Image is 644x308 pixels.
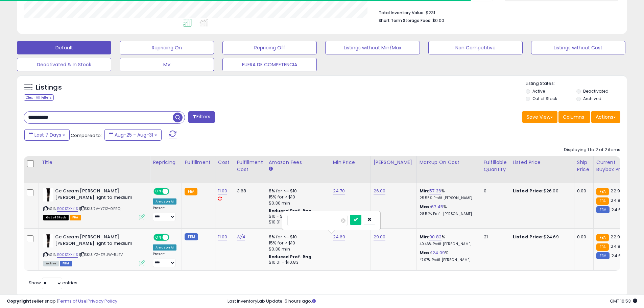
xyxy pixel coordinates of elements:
[420,250,431,256] b: Max:
[228,298,637,305] div: Last InventoryLab Update: 5 hours ago.
[29,280,77,286] span: Show: entries
[513,159,571,166] div: Listed Price
[577,159,591,173] div: Ship Price
[71,132,102,139] span: Compared to:
[154,235,163,240] span: ON
[531,41,625,54] button: Listings without Cost
[269,246,325,252] div: $0.30 min
[269,166,273,172] small: Amazon Fees.
[513,188,544,194] b: Listed Price:
[591,111,620,123] button: Actions
[185,188,197,195] small: FBA
[57,206,78,212] a: B00IZXXKIS
[115,132,153,138] span: Aug-25 - Aug-31
[79,252,123,257] span: | SKU: YZ-D7UW-5JEV
[153,244,176,251] div: Amazon AI
[269,188,325,194] div: 8% for <= $10
[416,156,481,183] th: The percentage added to the cost of goods (COGS) that forms the calculator for Min & Max prices.
[577,234,588,240] div: 0.00
[611,243,623,250] span: 24.85
[42,159,147,166] div: Title
[43,215,69,220] span: All listings that are currently out of stock and unavailable for purchase on Amazon
[269,200,325,206] div: $0.30 min
[57,252,78,258] a: B00IZXXKIS
[218,159,231,166] div: Cost
[79,206,120,211] span: | SKU: 7V-Y7I2-0FRQ
[104,129,162,141] button: Aug-25 - Aug-31
[513,234,544,240] b: Listed Price:
[374,159,414,166] div: [PERSON_NAME]
[269,254,313,260] b: Reduced Prof. Rng.
[88,298,117,304] a: Privacy Policy
[269,214,325,219] div: $10 - $11.72
[269,240,325,246] div: 15% for > $10
[610,298,637,304] span: 2025-09-8 16:53 GMT
[420,212,476,216] p: 28.54% Profit [PERSON_NAME]
[43,188,53,202] img: 11d+v4-uu8L._SL40_.jpg
[185,159,212,166] div: Fulfillment
[484,159,507,173] div: Fulfillable Quantity
[583,96,601,101] label: Archived
[374,234,386,240] a: 29.00
[269,260,325,265] div: $10.01 - $10.83
[428,41,523,54] button: Non Competitive
[7,298,117,305] div: seller snap | |
[596,206,610,213] small: FBM
[218,188,228,194] a: 11.00
[513,234,569,240] div: $24.69
[420,204,431,210] b: Max:
[420,242,476,246] p: 40.46% Profit [PERSON_NAME]
[188,111,215,123] button: Filters
[596,243,609,251] small: FBA
[36,83,62,92] h5: Listings
[222,58,317,71] button: FUERA DE COMPETENCIA
[420,204,476,216] div: %
[237,159,263,173] div: Fulfillment Cost
[55,188,137,202] b: Cc Cream [PERSON_NAME] [PERSON_NAME] light to medium
[611,234,623,240] span: 22.95
[429,234,442,240] a: 90.82
[563,114,584,120] span: Columns
[237,234,245,240] a: N/A
[611,207,624,213] span: 24.69
[596,197,609,205] small: FBA
[429,188,441,194] a: 57.36
[34,132,61,138] span: Last 7 Days
[577,188,588,194] div: 0.00
[17,41,111,54] button: Default
[153,252,176,267] div: Preset:
[431,204,443,210] a: 67.45
[431,250,445,256] a: 124.09
[222,41,317,54] button: Repricing Off
[532,88,545,94] label: Active
[154,189,163,194] span: ON
[526,80,627,87] p: Listing States:
[420,250,476,262] div: %
[120,41,214,54] button: Repricing On
[237,188,261,194] div: 3.68
[153,206,176,221] div: Preset:
[269,234,325,240] div: 8% for <= $10
[153,198,176,205] div: Amazon AI
[420,188,476,200] div: %
[611,188,623,194] span: 22.95
[379,18,431,23] b: Short Term Storage Fees:
[153,159,179,166] div: Repricing
[333,188,345,194] a: 24.70
[420,234,476,246] div: %
[269,208,313,214] b: Reduced Prof. Rng.
[60,261,72,266] span: FBM
[420,196,476,200] p: 25.55% Profit [PERSON_NAME]
[120,58,214,71] button: MV
[522,111,557,123] button: Save View
[484,234,505,240] div: 21
[333,159,368,166] div: Min Price
[558,111,590,123] button: Columns
[325,41,420,54] button: Listings without Min/Max
[420,159,478,166] div: Markup on Cost
[596,188,609,195] small: FBA
[333,234,345,240] a: 24.69
[269,194,325,200] div: 15% for > $10
[218,234,228,240] a: 11.00
[43,188,145,219] div: ASIN:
